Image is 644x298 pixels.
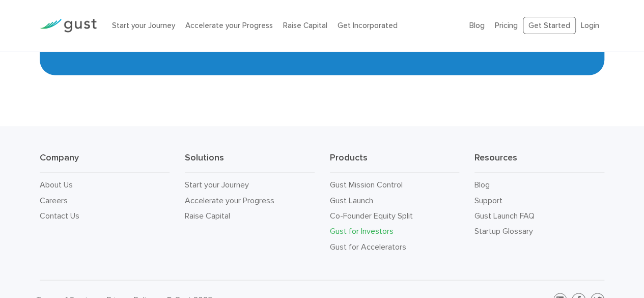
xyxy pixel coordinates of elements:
[330,195,373,205] a: Gust Launch
[40,179,73,189] a: About Us
[185,210,230,220] a: Raise Capital
[469,21,485,30] a: Blog
[330,241,406,251] a: Gust for Accelerators
[112,21,175,30] a: Start your Journey
[40,210,79,220] a: Contact Us
[330,210,413,220] a: Co-Founder Equity Split
[474,151,604,173] h3: Resources
[330,179,403,189] a: Gust Mission Control
[40,151,170,173] h3: Company
[185,195,274,205] a: Accelerate your Progress
[474,226,533,235] a: Startup Glossary
[185,151,315,173] h3: Solutions
[40,19,97,33] img: Gust Logo
[40,195,68,205] a: Careers
[474,179,490,189] a: Blog
[330,226,394,235] a: Gust for Investors
[523,17,576,35] a: Get Started
[581,21,599,30] a: Login
[338,21,398,30] a: Get Incorporated
[495,21,518,30] a: Pricing
[330,151,460,173] h3: Products
[474,210,535,220] a: Gust Launch FAQ
[283,21,327,30] a: Raise Capital
[474,195,502,205] a: Support
[185,179,249,189] a: Start your Journey
[185,21,273,30] a: Accelerate your Progress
